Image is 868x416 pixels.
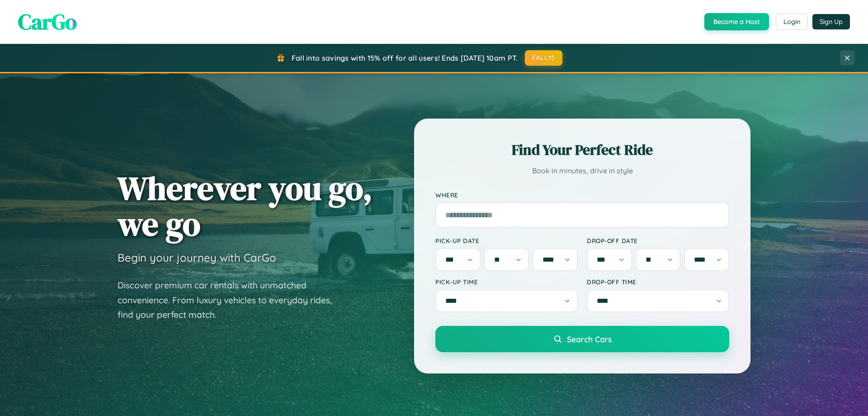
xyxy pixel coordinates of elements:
p: Discover premium car rentals with unmatched convenience. From luxury vehicles to everyday rides, ... [118,278,344,322]
p: Book in minutes, drive in style [435,164,729,177]
label: Drop-off Date [587,237,729,244]
button: Become a Host [704,13,769,30]
label: Pick-up Date [435,237,578,244]
h2: Find Your Perfect Ride [435,140,729,160]
label: Pick-up Time [435,278,578,286]
h3: Begin your journey with CarGo [118,251,276,264]
label: Drop-off Time [587,278,729,286]
button: FALL15 [525,50,563,66]
button: Sign Up [812,14,850,29]
button: Search Cars [435,326,729,352]
label: Where [435,191,729,199]
span: Search Cars [567,334,612,344]
h1: Wherever you go, we go [118,170,373,242]
span: CarGo [18,7,77,37]
button: Login [776,14,808,30]
span: Fall into savings with 15% off for all users! Ends [DATE] 10am PT. [292,53,518,62]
